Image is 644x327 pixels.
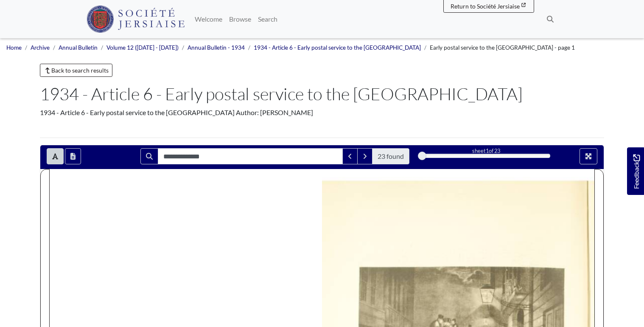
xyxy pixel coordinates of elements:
[140,148,158,164] button: Search
[31,44,50,51] a: Archive
[87,6,185,33] img: Société Jersiaise
[188,44,245,51] a: Annual Bulletin - 1934
[525,301,529,305] span: .4.
[357,148,372,164] button: Next Match
[6,44,22,51] a: Home
[631,154,641,189] span: Feedback
[106,44,179,51] a: Volume 12 ([DATE] - [DATE])
[486,147,489,154] span: 1
[40,84,604,104] h1: 1934 - Article 6 - Early postal service to the [GEOGRAPHIC_DATA]
[430,44,575,51] span: Early postal service to the [GEOGRAPHIC_DATA] - page 1
[59,44,98,51] a: Annual Bulletin
[580,148,597,164] button: Full screen mode
[191,11,226,28] a: Welcome
[47,148,64,164] button: Toggle text selection (Alt+T)
[40,107,604,118] div: 1934 - Article 6 - Early postal service to the [GEOGRAPHIC_DATA] Author: [PERSON_NAME]
[534,300,537,307] span: 4
[158,148,343,164] input: Search for
[422,147,550,155] div: sheet of 23
[451,3,520,10] span: Return to Société Jersiaise
[255,11,281,28] a: Search
[65,148,81,164] button: Open transcription window
[627,147,644,195] a: Would you like to provide feedback?
[372,148,409,164] span: 23 found
[342,148,358,164] button: Previous Match
[254,44,421,51] a: 1934 - Article 6 - Early postal service to the [GEOGRAPHIC_DATA]
[87,3,185,35] a: Société Jersiaise logo
[40,64,112,77] a: Back to search results
[226,11,255,28] a: Browse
